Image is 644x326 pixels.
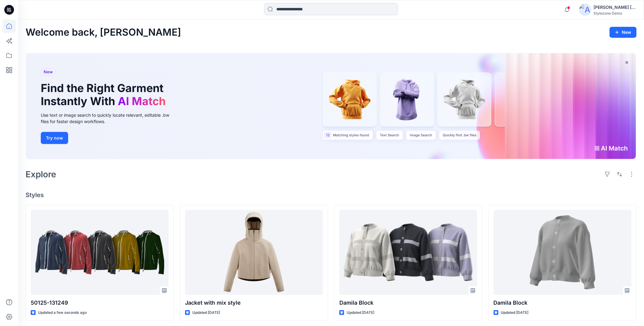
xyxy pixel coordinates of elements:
p: Updated [DATE] [501,310,529,316]
h4: Styles [26,191,637,199]
button: Try now [41,132,68,144]
a: 50125-131249 [31,210,169,295]
p: Updated [DATE] [192,310,220,316]
div: Stylezone Demo [594,11,636,16]
p: Updated [DATE] [347,310,374,316]
a: Damila Block [494,210,632,295]
p: Updated a few seconds ago [38,310,87,316]
a: Damila Block [339,210,477,295]
img: avatar [579,4,591,16]
h2: Explore [26,169,56,179]
p: 50125-131249 [31,299,169,307]
span: AI Match [118,94,166,108]
p: Damila Block [494,299,632,307]
button: New [610,27,637,38]
a: Jacket with mix style [185,210,323,295]
div: [PERSON_NAME] [PERSON_NAME] [594,4,636,11]
p: Jacket with mix style [185,299,323,307]
h1: Find the Right Garment Instantly With [41,82,169,108]
p: Damila Block [339,299,477,307]
div: Use text or image search to quickly locate relevant, editable .bw files for faster design workflows. [41,112,178,125]
span: New [44,68,53,76]
h2: Welcome back, [PERSON_NAME] [26,27,181,38]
